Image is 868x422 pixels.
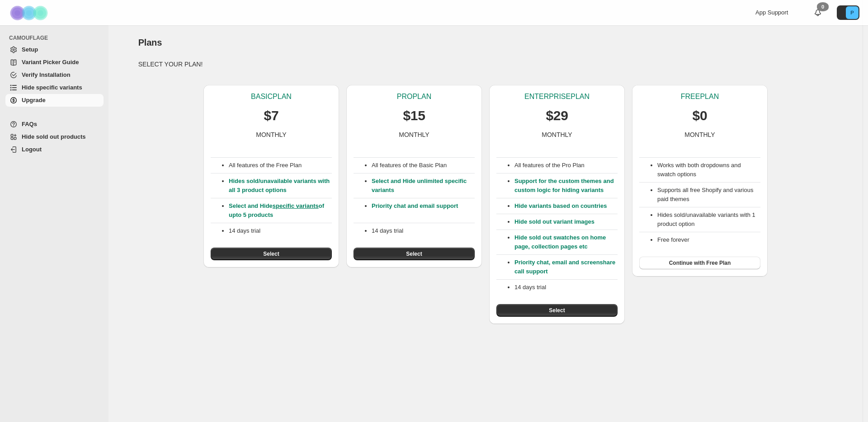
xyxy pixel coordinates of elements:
[681,92,719,101] p: FREE PLAN
[397,92,431,101] p: PRO PLAN
[22,146,42,153] span: Logout
[399,130,429,139] p: MONTHLY
[22,121,37,127] span: FAQs
[837,5,859,20] button: Avatar with initials P
[273,202,319,209] a: specific variants
[372,226,475,235] p: 14 days trial
[657,186,760,204] li: Supports all free Shopify and various paid themes
[264,107,279,125] p: $7
[5,131,104,143] a: Hide sold out products
[229,177,332,195] p: Hides sold/unavailable variants with all 3 product options
[514,233,618,251] p: Hide sold out swatches on home page, collection pages etc
[514,258,618,276] p: Priority chat, email and screenshare call support
[549,307,565,314] span: Select
[22,71,71,78] span: Verify Installation
[138,60,833,69] p: SELECT YOUR PLAN!
[5,56,104,69] a: Variant Picker Guide
[850,10,854,15] text: P
[524,92,590,101] p: ENTERPRISE PLAN
[22,46,38,53] span: Setup
[514,283,618,292] p: 14 days trial
[5,43,104,56] a: Setup
[251,92,292,101] p: BASIC PLAN
[403,107,425,125] p: $15
[813,8,822,17] a: 0
[229,226,332,235] p: 14 days trial
[846,6,859,19] span: Avatar with initials P
[514,161,618,170] p: All features of the Pro Plan
[22,59,79,66] span: Variant Picker Guide
[256,130,286,139] p: MONTHLY
[657,161,760,179] li: Works with both dropdowns and swatch options
[354,248,475,260] button: Select
[5,69,104,81] a: Verify Installation
[693,107,708,125] p: $0
[657,235,760,244] li: Free forever
[211,248,332,260] button: Select
[657,211,760,229] li: Hides sold/unavailable variants with 1 product option
[22,97,46,103] span: Upgrade
[542,130,572,139] p: MONTHLY
[5,94,104,107] a: Upgrade
[546,107,568,125] p: $29
[406,250,422,258] span: Select
[138,38,162,47] span: Plans
[514,202,618,211] p: Hide variants based on countries
[669,259,731,267] span: Continue with Free Plan
[514,217,618,226] p: Hide sold out variant images
[9,34,104,42] span: CAMOUFLAGE
[7,0,52,25] img: Camouflage
[5,81,104,94] a: Hide specific variants
[514,177,618,195] p: Support for the custom themes and custom logic for hiding variants
[684,130,715,139] p: MONTHLY
[372,177,475,195] p: Select and Hide unlimited specific variants
[372,161,475,170] p: All features of the Basic Plan
[229,202,332,220] p: Select and Hide of upto 5 products
[229,161,332,170] p: All features of the Free Plan
[372,202,475,220] p: Priority chat and email support
[639,257,760,269] button: Continue with Free Plan
[263,250,279,258] span: Select
[22,133,86,140] span: Hide sold out products
[5,143,104,156] a: Logout
[496,304,618,317] button: Select
[22,84,82,91] span: Hide specific variants
[817,2,829,11] div: 0
[755,9,788,16] span: App Support
[5,118,104,131] a: FAQs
